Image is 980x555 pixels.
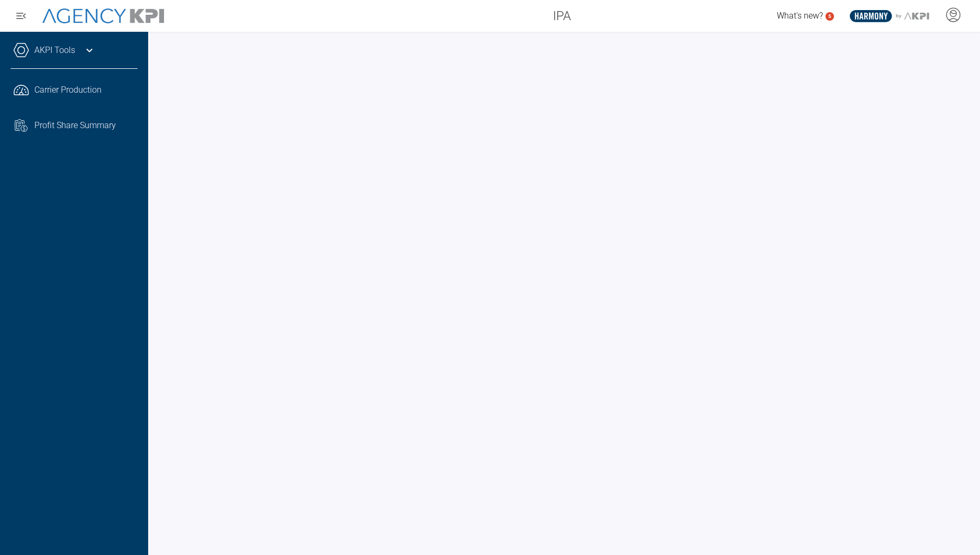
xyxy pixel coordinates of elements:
[42,8,164,24] img: AgencyKPI
[777,11,823,21] span: What's new?
[553,6,571,25] span: IPA
[34,119,116,132] span: Profit Share Summary
[828,13,831,19] text: 5
[34,44,75,57] a: AKPI Tools
[34,84,102,96] span: Carrier Production
[825,12,834,21] a: 5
